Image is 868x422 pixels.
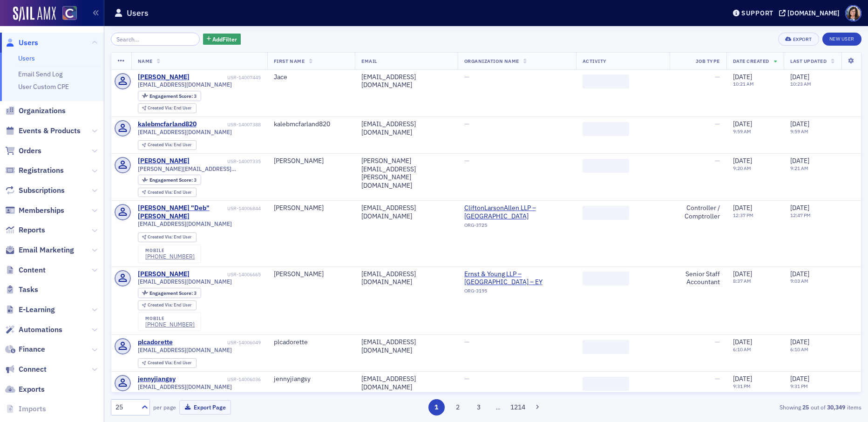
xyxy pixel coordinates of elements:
div: Senior Staff Accountant [676,270,720,286]
button: [DOMAIN_NAME] [779,10,843,16]
div: [EMAIL_ADDRESS][DOMAIN_NAME] [361,204,451,220]
span: ‌ [583,159,629,173]
strong: 25 [801,403,811,411]
a: Imports [5,404,46,414]
div: mobile [145,248,195,253]
span: First Name [274,58,305,64]
div: End User [148,143,192,148]
div: 3 [149,177,197,183]
a: [PHONE_NUMBER] [145,321,195,328]
a: CliftonLarsonAllen LLP – [GEOGRAPHIC_DATA] [464,204,570,220]
a: Finance [5,344,45,354]
span: — [464,157,469,165]
div: Created Via: End User [138,300,197,310]
span: [DATE] [733,270,752,278]
a: Reports [5,225,45,235]
span: [DATE] [733,157,752,165]
span: [DATE] [733,338,752,346]
time: 12:47 PM [790,212,811,218]
span: Created Via : [148,189,174,195]
a: Users [18,54,35,62]
span: Email Marketing [19,245,74,255]
a: [PHONE_NUMBER] [145,253,195,260]
div: USR-14006665 [191,272,261,278]
span: [DATE] [733,374,752,383]
div: ORG-3195 [464,288,570,297]
div: [PERSON_NAME][EMAIL_ADDRESS][PERSON_NAME][DOMAIN_NAME] [361,157,451,190]
span: Email [361,58,377,64]
span: Created Via : [148,360,174,366]
time: 9:59 AM [733,128,751,135]
div: plcadorette [274,338,348,347]
div: mobile [145,316,195,321]
span: Created Via : [148,234,174,240]
button: AddFilter [203,34,241,45]
div: [DOMAIN_NAME] [787,9,840,17]
span: Registrations [19,165,64,176]
button: 3 [471,399,487,415]
span: — [715,374,720,383]
a: New User [822,33,861,46]
time: 9:03 AM [790,278,808,284]
span: [PERSON_NAME][EMAIL_ADDRESS][PERSON_NAME][DOMAIN_NAME] [138,165,261,172]
span: … [492,403,505,411]
div: [EMAIL_ADDRESS][DOMAIN_NAME] [361,375,451,391]
div: USR-14007445 [191,75,261,81]
span: E-Learning [19,305,55,315]
div: [PERSON_NAME] [274,157,348,165]
a: kalebmcfarland820 [138,120,197,129]
span: CliftonLarsonAllen LLP – Greenwood Village [464,204,570,220]
a: jennyjiangsy [138,375,176,383]
div: Jace [274,73,348,82]
span: ‌ [583,377,629,391]
span: Profile [845,5,861,21]
span: Engagement Score : [149,93,194,99]
div: Created Via: End User [138,140,197,150]
span: [DATE] [733,73,752,81]
span: [DATE] [733,204,752,212]
span: ‌ [583,122,629,136]
label: per page [153,403,176,411]
a: User Custom CPE [18,82,69,91]
span: Finance [19,344,45,354]
span: Created Via : [148,105,174,111]
div: End User [148,361,192,366]
span: ‌ [583,340,629,354]
h1: Users [127,7,149,19]
a: [PERSON_NAME] [138,270,190,279]
span: [EMAIL_ADDRESS][DOMAIN_NAME] [138,129,232,136]
a: Tasks [5,285,38,295]
div: 3 [149,94,197,99]
div: [PERSON_NAME] [274,270,348,279]
div: Engagement Score: 3 [138,175,201,185]
span: Last Updated [790,58,827,64]
div: ORG-3725 [464,222,570,231]
a: Memberships [5,205,64,216]
span: ‌ [583,206,629,220]
div: Engagement Score: 3 [138,288,201,298]
input: Search… [111,33,200,46]
span: Created Via : [148,142,174,148]
div: End User [148,303,192,308]
div: kalebmcfarland820 [274,120,348,129]
span: Add Filter [212,35,237,43]
button: Export [778,33,819,46]
time: 6:10 AM [733,346,751,353]
div: USR-14006036 [177,376,261,382]
a: Subscriptions [5,185,65,196]
div: [EMAIL_ADDRESS][DOMAIN_NAME] [361,270,451,286]
span: [EMAIL_ADDRESS][DOMAIN_NAME] [138,81,232,88]
span: Name [138,58,153,64]
time: 6:10 AM [790,346,808,353]
div: [PERSON_NAME] [138,73,190,82]
a: [PERSON_NAME] [138,157,190,165]
div: USR-14006844 [227,205,261,211]
a: Registrations [5,165,64,176]
div: End User [148,190,192,195]
span: [DATE] [790,338,809,346]
div: Support [741,9,773,17]
span: Connect [19,364,47,374]
div: [PERSON_NAME] "Deb" [PERSON_NAME] [138,204,226,220]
